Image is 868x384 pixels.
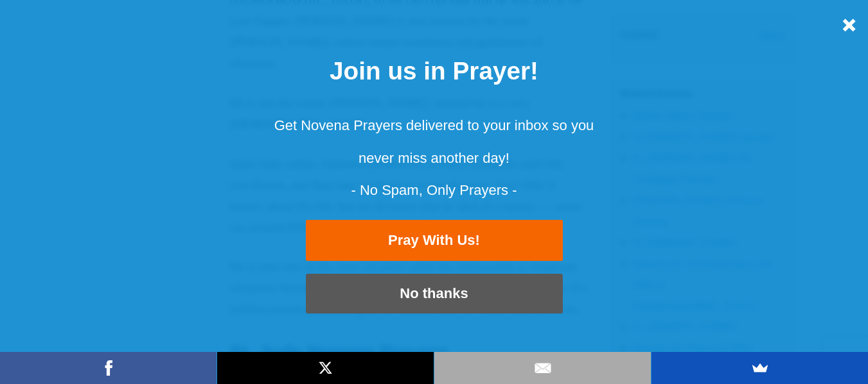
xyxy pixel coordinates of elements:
h1: Join us in Prayer! [265,58,604,85]
a: Email [434,352,651,384]
button: No thanks [306,274,563,314]
a: Pray With Us! [306,220,563,261]
img: SumoMe [750,358,770,378]
img: Facebook [99,358,118,378]
img: Email [533,358,553,378]
a: X [217,352,434,384]
p: Get Novena Prayers delivered to your inbox so you never miss another day! - No Spam, Only Prayers - [265,110,604,207]
a: SumoMe [651,352,868,384]
img: X [316,358,335,378]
